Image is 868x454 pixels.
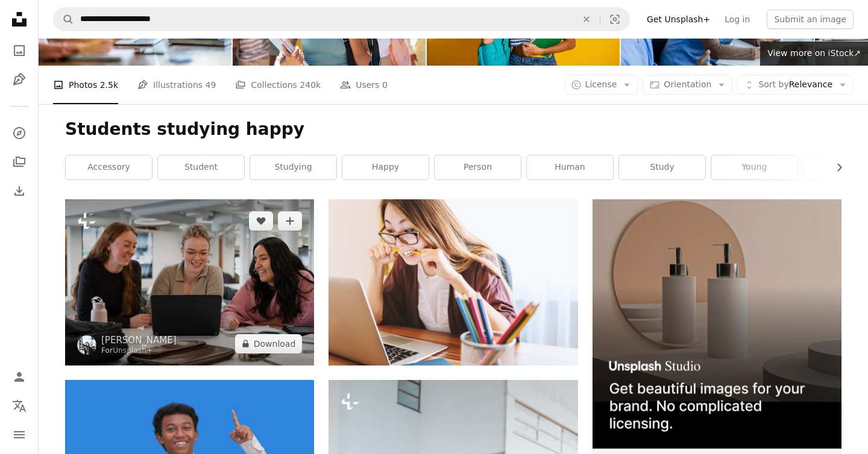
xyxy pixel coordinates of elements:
[278,211,302,231] button: Add to Collection
[250,155,336,179] a: studying
[329,199,577,365] img: woman biting pencil while sitting on chair in front of computer during daytime
[7,150,31,174] a: Collections
[828,155,841,179] button: scroll list to the right
[600,8,629,31] button: Visual search
[711,155,797,179] a: young
[329,276,577,287] a: woman biting pencil while sitting on chair in front of computer during daytime
[7,179,31,203] a: Download History
[382,78,388,92] span: 0
[249,211,273,231] button: Like
[54,8,74,31] button: Search Unsplash
[137,66,216,104] a: Illustrations 49
[7,67,31,92] a: Illustrations
[77,335,96,355] img: Go to Kübra Arslaner's profile
[760,42,868,66] a: View more on iStock↗
[7,121,31,145] a: Explore
[7,7,31,34] a: Home — Unsplash
[113,346,153,355] a: Unsplash+
[619,155,705,179] a: study
[564,75,638,95] button: License
[435,155,521,179] a: person
[717,10,757,29] a: Log in
[101,334,177,346] a: [PERSON_NAME]
[640,10,717,29] a: Get Unsplash+
[65,119,841,140] h1: Students studying happy
[66,155,152,179] a: accessory
[206,78,216,92] span: 49
[758,79,832,91] span: Relevance
[7,394,31,418] button: Language
[235,334,303,353] button: Download
[300,78,321,92] span: 240k
[643,75,732,95] button: Orientation
[767,10,854,29] button: Submit an image
[767,48,861,58] span: View more on iStock ↗
[340,66,388,104] a: Users 0
[158,155,244,179] a: student
[235,66,321,104] a: Collections 240k
[573,8,600,31] button: Clear
[53,7,630,31] form: Find visuals sitewide
[7,365,31,389] a: Log in / Sign up
[664,79,711,89] span: Orientation
[7,39,31,63] a: Photos
[65,199,314,365] img: three women sitting at a table looking at a laptop
[7,423,31,447] button: Menu
[527,155,613,179] a: human
[342,155,429,179] a: happy
[593,199,841,448] img: file-1715714113747-b8b0561c490eimage
[585,79,617,89] span: License
[65,276,314,287] a: three women sitting at a table looking at a laptop
[737,75,854,95] button: Sort byRelevance
[758,79,788,89] span: Sort by
[101,346,177,356] div: For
